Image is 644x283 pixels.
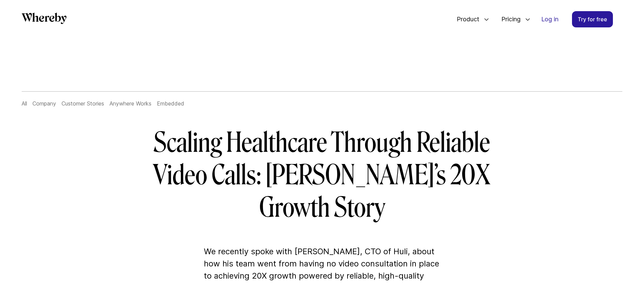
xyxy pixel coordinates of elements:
[62,100,104,107] a: Customer Stories
[572,11,613,27] a: Try for free
[495,8,522,30] span: Pricing
[22,100,27,107] a: All
[22,13,67,24] svg: Whereby
[536,11,564,27] a: Log in
[127,126,517,224] h1: Scaling Healthcare Through Reliable Video Calls: [PERSON_NAME]’s 20X Growth Story
[32,100,56,107] a: Company
[450,8,481,30] span: Product
[110,100,151,107] a: Anywhere Works
[22,13,67,26] a: Whereby
[157,100,184,107] a: Embedded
